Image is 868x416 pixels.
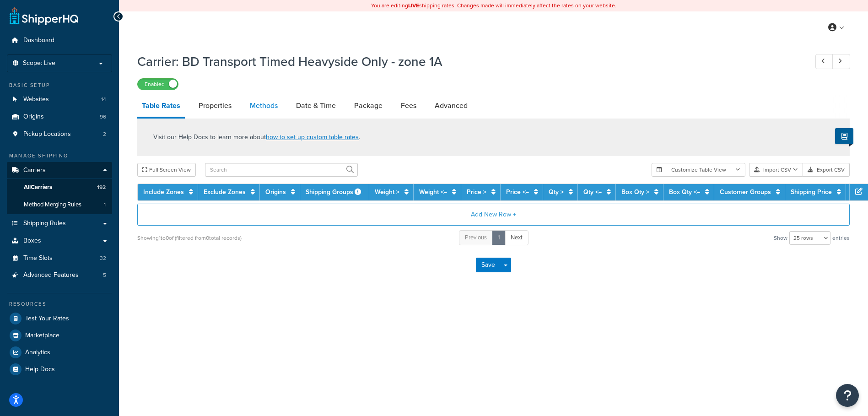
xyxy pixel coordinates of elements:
[774,232,787,244] span: Show
[23,237,41,245] span: Boxes
[7,162,112,179] a: Carriers
[7,267,112,284] a: Advanced Features5
[7,81,112,89] div: Basic Setup
[506,187,529,197] a: Price <=
[291,95,340,117] a: Date & Time
[100,113,106,121] span: 96
[204,187,246,197] a: Exclude Zones
[7,108,112,125] a: Origins96
[7,196,112,213] li: Method Merging Rules
[832,54,850,69] a: Next Record
[23,167,46,174] span: Carriers
[7,196,112,213] a: Method Merging Rules1
[24,184,52,191] span: All Carriers
[7,344,112,361] a: Analytics
[138,79,178,90] label: Enabled
[803,163,850,177] button: Export CSV
[23,96,49,103] span: Websites
[100,254,106,262] span: 32
[720,187,771,197] a: Customer Groups
[23,37,54,44] span: Dashboard
[7,91,112,108] li: Websites
[7,126,112,143] li: Pickup Locations
[652,163,745,177] button: Customize Table View
[7,32,112,49] a: Dashboard
[23,271,79,279] span: Advanced Features
[832,232,850,244] span: entries
[815,54,833,69] a: Previous Record
[23,59,55,67] span: Scope: Live
[511,233,523,242] span: Next
[465,233,487,242] span: Previous
[24,201,81,209] span: Method Merging Rules
[137,204,850,226] button: Add New Row +
[621,187,649,197] a: Box Qty >
[7,267,112,284] li: Advanced Features
[430,95,472,117] a: Advanced
[7,179,112,196] a: AllCarriers192
[194,95,236,117] a: Properties
[23,113,44,121] span: Origins
[7,310,112,327] a: Test Your Rates
[7,327,112,344] a: Marketplace
[7,300,112,308] div: Resources
[265,187,286,197] a: Origins
[7,108,112,125] li: Origins
[419,187,447,197] a: Weight <=
[7,361,112,378] a: Help Docs
[23,130,71,138] span: Pickup Locations
[749,163,803,177] button: Import CSV
[300,184,369,200] th: Shipping Groups
[25,366,55,373] span: Help Docs
[791,187,832,197] a: Shipping Price
[583,187,602,197] a: Qty <=
[104,201,106,209] span: 1
[408,1,419,10] b: LIVE
[7,162,112,214] li: Carriers
[25,349,50,357] span: Analytics
[350,95,387,117] a: Package
[205,163,358,177] input: Search
[23,220,66,227] span: Shipping Rules
[549,187,564,197] a: Qty >
[7,152,112,160] div: Manage Shipping
[266,132,359,142] a: how to set up custom table rates
[153,132,360,142] p: Visit our Help Docs to learn more about .
[143,187,184,197] a: Include Zones
[7,250,112,267] li: Time Slots
[7,215,112,232] a: Shipping Rules
[25,332,59,340] span: Marketplace
[396,95,421,117] a: Fees
[137,95,185,119] a: Table Rates
[7,91,112,108] a: Websites14
[476,258,501,272] button: Save
[459,230,493,245] a: Previous
[7,126,112,143] a: Pickup Locations2
[137,232,242,244] div: Showing 1 to 0 of (filtered from 0 total records)
[103,271,106,279] span: 5
[103,130,106,138] span: 2
[669,187,700,197] a: Box Qty <=
[7,232,112,249] a: Boxes
[25,315,69,323] span: Test Your Rates
[505,230,528,245] a: Next
[137,53,798,70] h1: Carrier: BD Transport Timed Heavyside Only - zone 1A
[492,230,506,245] a: 1
[467,187,486,197] a: Price >
[245,95,282,117] a: Methods
[7,250,112,267] a: Time Slots32
[101,96,106,103] span: 14
[836,384,859,407] button: Open Resource Center
[835,128,853,144] button: Show Help Docs
[97,184,106,191] span: 192
[375,187,399,197] a: Weight >
[137,163,196,177] button: Full Screen View
[23,254,53,262] span: Time Slots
